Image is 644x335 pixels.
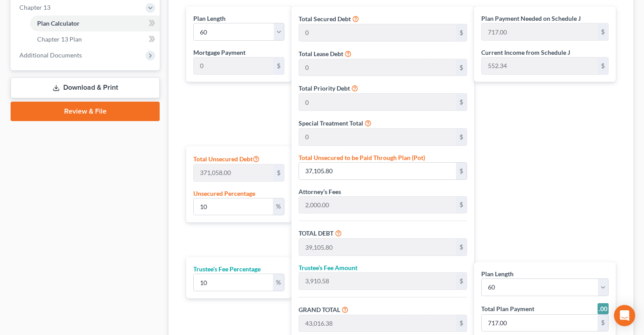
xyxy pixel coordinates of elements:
[299,263,357,272] label: Trustee’s Fee Amount
[37,35,82,43] span: Chapter 13 Plan
[299,315,456,332] input: 0.00
[299,197,456,213] input: 0.00
[456,163,467,179] div: $
[482,57,598,74] input: 0.00
[456,197,467,213] div: $
[299,24,456,41] input: 0.00
[598,23,608,40] div: $
[614,305,635,326] div: Open Intercom Messenger
[299,94,456,110] input: 0.00
[299,118,363,128] label: Special Treatment Total
[456,24,467,41] div: $
[193,264,261,274] label: Trustee’s Fee Percentage
[37,19,80,27] span: Plan Calculator
[299,49,343,58] label: Total Lease Debt
[273,274,284,291] div: %
[19,51,82,59] span: Additional Documents
[30,31,160,47] a: Chapter 13 Plan
[11,77,160,98] a: Download & Print
[456,239,467,255] div: $
[456,59,467,76] div: $
[481,304,534,313] label: Total Plan Payment
[299,228,333,238] label: TOTAL DEBT
[598,57,608,74] div: $
[299,187,341,196] label: Attorney’s Fees
[481,14,581,23] label: Plan Payment Needed on Schedule J
[299,239,456,255] input: 0.00
[19,4,50,11] span: Chapter 13
[456,129,467,145] div: $
[598,303,609,314] a: Round to nearest dollar
[193,189,255,198] label: Unsecured Percentage
[482,23,598,40] input: 0.00
[481,48,570,57] label: Current Income from Schedule J
[194,274,273,291] input: 0.00
[194,198,273,215] input: 0.00
[193,48,245,57] label: Mortgage Payment
[11,102,160,121] a: Review & File
[456,315,467,332] div: $
[299,129,456,145] input: 0.00
[193,153,260,164] label: Total Unsecured Debt
[299,273,456,289] input: 0.00
[273,198,284,215] div: %
[456,273,467,289] div: $
[194,164,273,181] input: 0.00
[299,59,456,76] input: 0.00
[299,153,425,162] label: Total Unsecured to be Paid Through Plan (Pot)
[482,315,598,331] input: 0.00
[299,84,350,93] label: Total Priority Debt
[273,164,284,181] div: $
[299,305,340,314] label: GRAND TOTAL
[193,14,226,23] label: Plan Length
[194,57,273,74] input: 0.00
[598,315,608,331] div: $
[299,163,456,179] input: 0.00
[481,269,514,278] label: Plan Length
[30,15,160,31] a: Plan Calculator
[456,94,467,110] div: $
[299,14,351,23] label: Total Secured Debt
[273,57,284,74] div: $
